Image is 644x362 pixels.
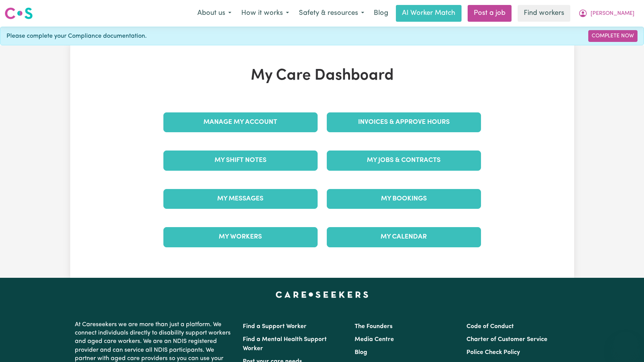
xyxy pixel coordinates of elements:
a: My Shift Notes [163,151,318,170]
button: How it works [236,5,294,21]
a: Post a job [468,5,512,22]
a: Blog [355,349,367,356]
a: Blog [369,5,393,22]
button: My Account [573,5,639,21]
a: Find a Mental Health Support Worker [243,336,327,352]
a: Police Check Policy [466,349,520,356]
img: Careseekers logo [5,6,33,20]
a: Complete Now [588,30,638,42]
button: Safety & resources [294,5,369,21]
a: Find workers [518,5,570,22]
a: Manage My Account [163,112,318,132]
a: My Jobs & Contracts [327,151,481,170]
a: Invoices & Approve Hours [327,112,481,132]
h1: My Care Dashboard [159,67,486,85]
a: My Workers [163,227,318,247]
a: Careseekers logo [5,5,33,22]
a: Find a Support Worker [243,324,307,330]
a: Code of Conduct [466,324,514,330]
span: Please complete your Compliance documentation. [6,32,147,41]
a: The Founders [355,324,392,330]
button: About us [192,5,236,21]
span: [PERSON_NAME] [591,10,634,18]
a: My Messages [163,189,318,209]
a: Careseekers home page [276,292,368,298]
a: Charter of Customer Service [466,336,547,343]
a: My Calendar [327,227,481,247]
a: AI Worker Match [396,5,462,22]
a: Media Centre [355,336,394,343]
a: My Bookings [327,189,481,209]
iframe: Button to launch messaging window [613,332,638,356]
